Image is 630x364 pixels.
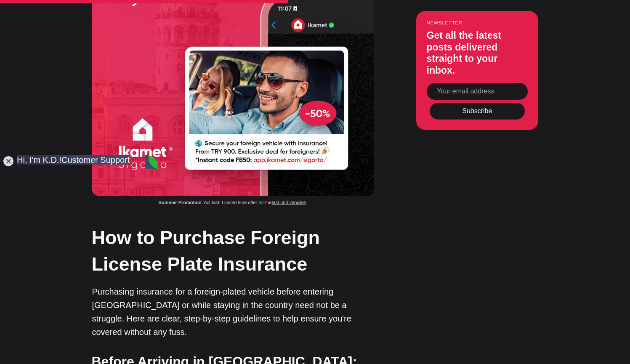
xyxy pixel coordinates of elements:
span: Already a member? [112,81,174,90]
h3: Get all the latest posts delivered straight to your inbox. [427,30,528,76]
a: first 500 vehicles [271,200,306,205]
p: Purchasing insurance for a foreign-plated vehicle before entering [GEOGRAPHIC_DATA] or while stay... [92,285,374,339]
strong: Summer Promotion [159,200,202,205]
small: Newsletter [427,20,528,25]
span: . [306,200,307,205]
h1: Start the conversation [93,17,218,32]
input: Your email address [427,83,528,100]
button: Sign up now [128,58,183,76]
button: Sign in [176,81,199,90]
span: : Act fast! Limited time offer for the [202,200,272,205]
button: Subscribe [430,103,525,120]
p: Become a member of to start commenting. [13,35,298,46]
span: Ikamet [143,36,170,44]
h2: How to Purchase Foreign License Plate Insurance [92,224,374,277]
